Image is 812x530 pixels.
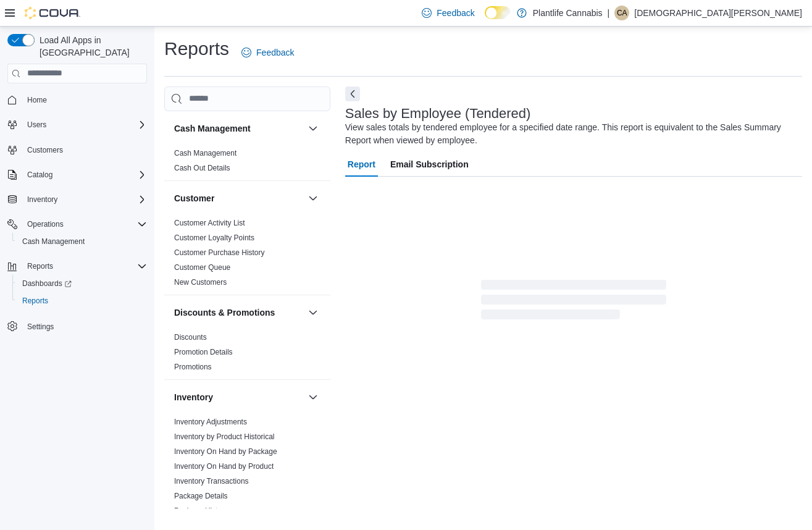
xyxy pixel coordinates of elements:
[174,477,249,486] a: Inventory Transactions
[22,192,147,207] span: Inventory
[27,95,47,105] span: Home
[174,263,230,272] a: Customer Queue
[174,391,213,403] h3: Inventory
[174,391,303,403] button: Inventory
[174,333,207,342] a: Discounts
[174,363,212,371] a: Promotions
[417,1,479,25] a: Feedback
[2,216,152,233] button: Operations
[22,167,57,182] button: Catalog
[22,296,48,306] span: Reports
[348,152,375,177] span: Report
[174,432,275,441] a: Inventory by Product Historical
[437,7,474,19] span: Feedback
[22,92,147,107] span: Home
[485,19,485,20] span: Dark Mode
[174,432,275,442] span: Inventory by Product Historical
[27,195,57,204] span: Inventory
[174,417,247,427] span: Inventory Adjustments
[17,276,147,291] span: Dashboards
[533,6,603,20] p: Plantlife Cannabis
[12,233,152,250] button: Cash Management
[164,36,229,61] h1: Reports
[174,362,212,372] span: Promotions
[174,218,245,228] span: Customer Activity List
[306,305,320,320] button: Discounts & Promotions
[174,248,265,257] a: Customer Purchase History
[345,121,796,147] div: View sales totals by tendered employee for a specified date range. This report is equivalent to t...
[614,6,629,20] div: Christiana Amony
[174,306,275,319] h3: Discounts & Promotions
[174,507,228,515] a: Package History
[306,390,320,405] button: Inventory
[174,219,245,227] a: Customer Activity List
[22,259,58,274] button: Reports
[174,347,233,357] span: Promotion Details
[22,142,147,158] span: Customers
[174,164,230,172] a: Cash Out Details
[174,192,214,204] h3: Customer
[22,143,68,158] a: Customers
[174,306,303,319] button: Discounts & Promotions
[164,330,330,379] div: Discounts & Promotions
[174,248,265,258] span: Customer Purchase History
[174,149,236,158] a: Cash Management
[174,263,230,272] span: Customer Queue
[481,282,666,322] span: Loading
[174,148,236,158] span: Cash Management
[174,447,277,456] span: Inventory On Hand by Package
[174,506,228,516] span: Package History
[35,34,147,59] span: Load All Apps in [GEOGRAPHIC_DATA]
[22,319,59,334] a: Settings
[174,277,227,287] span: New Customers
[17,234,147,249] span: Cash Management
[17,276,77,291] a: Dashboards
[22,318,147,334] span: Settings
[12,275,152,292] a: Dashboards
[174,163,230,173] span: Cash Out Details
[22,167,147,182] span: Catalog
[306,121,320,136] button: Cash Management
[7,86,147,368] nav: Complex example
[634,6,802,20] p: [DEMOGRAPHIC_DATA][PERSON_NAME]
[485,6,511,19] input: Dark Mode
[608,6,610,20] p: |
[174,447,277,456] a: Inventory On Hand by Package
[236,40,299,65] a: Feedback
[174,332,207,342] span: Discounts
[174,348,233,356] a: Promotion Details
[27,219,64,229] span: Operations
[22,259,147,274] span: Reports
[27,120,46,130] span: Users
[2,91,152,109] button: Home
[256,46,294,59] span: Feedback
[174,122,303,135] button: Cash Management
[27,145,63,155] span: Customers
[2,191,152,208] button: Inventory
[2,317,152,335] button: Settings
[22,93,52,107] a: Home
[12,292,152,309] button: Reports
[390,152,469,177] span: Email Subscription
[174,192,303,204] button: Customer
[27,261,53,271] span: Reports
[2,166,152,183] button: Catalog
[345,106,531,121] h3: Sales by Employee (Tendered)
[2,258,152,275] button: Reports
[17,293,147,308] span: Reports
[174,418,247,426] a: Inventory Adjustments
[174,122,251,135] h3: Cash Management
[27,170,52,180] span: Catalog
[22,217,69,232] button: Operations
[22,237,85,246] span: Cash Management
[174,233,254,242] a: Customer Loyalty Points
[22,192,62,207] button: Inventory
[2,116,152,133] button: Users
[617,6,627,20] span: CA
[174,233,254,243] span: Customer Loyalty Points
[25,7,80,19] img: Cova
[174,462,274,471] a: Inventory On Hand by Product
[164,146,330,180] div: Cash Management
[345,86,360,101] button: Next
[174,476,249,486] span: Inventory Transactions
